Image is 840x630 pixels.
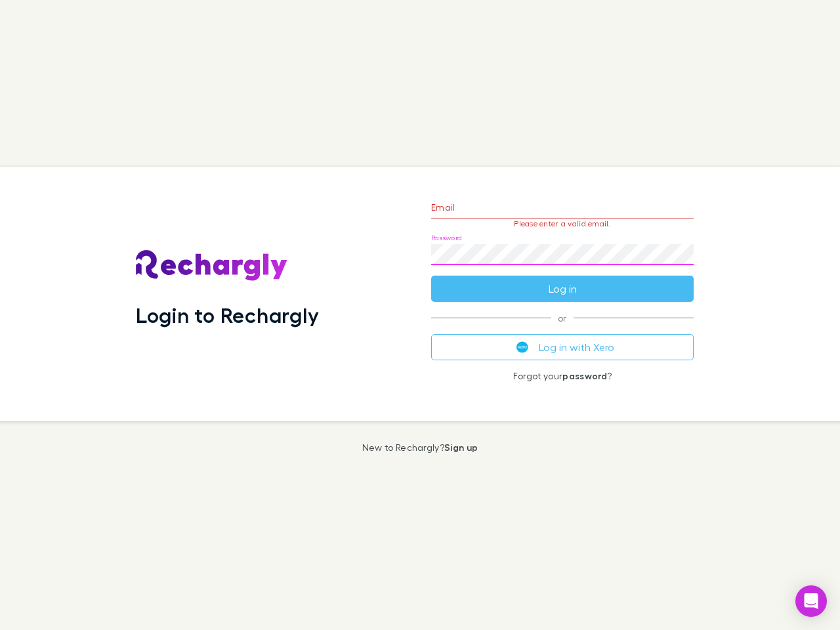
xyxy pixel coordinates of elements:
[136,250,288,282] img: Rechargly's Logo
[562,370,607,381] a: password
[362,442,478,453] p: New to Rechargly?
[795,585,827,617] div: Open Intercom Messenger
[431,233,462,243] label: Password
[444,442,478,453] a: Sign up
[431,318,694,318] span: or
[431,371,694,381] p: Forgot your ?
[136,303,319,327] h1: Login to Rechargly
[431,276,694,302] button: Log in
[431,334,694,360] button: Log in with Xero
[516,341,528,353] img: Xero's logo
[431,219,694,228] p: Please enter a valid email.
